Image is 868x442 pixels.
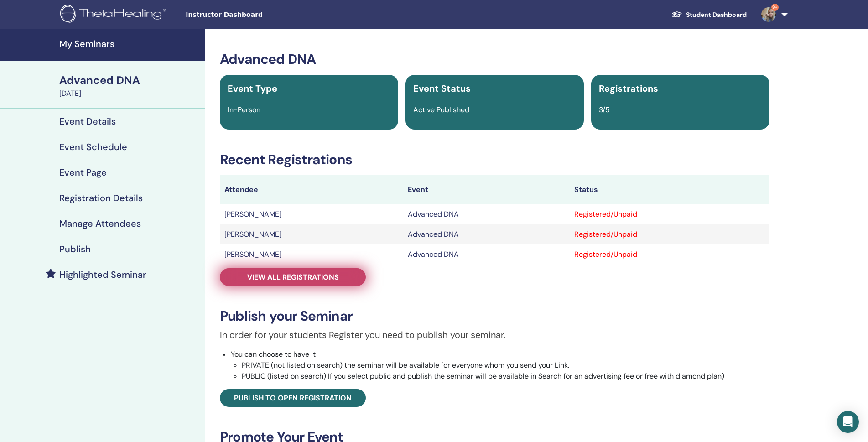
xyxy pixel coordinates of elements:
[403,244,570,265] td: Advanced DNA
[761,7,776,22] img: default.jpg
[220,328,769,342] p: In order for your students Register you need to publish your seminar.
[54,73,205,99] a: Advanced DNA[DATE]
[599,105,610,114] span: 3/5
[59,38,200,49] h4: My Seminars
[228,105,260,114] span: In-Person
[671,10,682,18] img: graduation-cap-white.svg
[837,411,859,433] div: Open Intercom Messenger
[59,88,200,99] div: [DATE]
[574,249,765,260] div: Registered/Unpaid
[220,389,366,407] a: Publish to open registration
[59,192,143,203] h4: Registration Details
[574,209,765,220] div: Registered/Unpaid
[59,244,91,255] h4: Publish
[220,175,403,204] th: Attendee
[242,360,769,371] li: PRIVATE (not listed on search) the seminar will be available for everyone whom you send your Link.
[220,204,403,224] td: [PERSON_NAME]
[220,151,769,168] h3: Recent Registrations
[574,229,765,240] div: Registered/Unpaid
[60,5,169,25] img: logo.png
[570,175,769,204] th: Status
[220,268,366,286] a: View all registrations
[220,308,769,324] h3: Publish your Seminar
[220,224,403,244] td: [PERSON_NAME]
[228,83,277,94] span: Event Type
[234,393,352,403] span: Publish to open registration
[186,10,322,20] span: Instructor Dashboard
[59,218,141,229] h4: Manage Attendees
[242,371,769,382] li: PUBLIC (listed on search) If you select public and publish the seminar will be available in Searc...
[403,204,570,224] td: Advanced DNA
[771,4,779,11] span: 9+
[59,141,127,152] h4: Event Schedule
[59,167,107,178] h4: Event Page
[59,73,200,88] div: Advanced DNA
[247,272,339,282] span: View all registrations
[403,224,570,244] td: Advanced DNA
[413,83,471,94] span: Event Status
[403,175,570,204] th: Event
[231,349,769,382] li: You can choose to have it
[599,83,658,94] span: Registrations
[664,6,754,23] a: Student Dashboard
[59,269,146,280] h4: Highlighted Seminar
[413,105,469,114] span: Active Published
[220,244,403,265] td: [PERSON_NAME]
[220,51,769,68] h3: Advanced DNA
[59,116,116,127] h4: Event Details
